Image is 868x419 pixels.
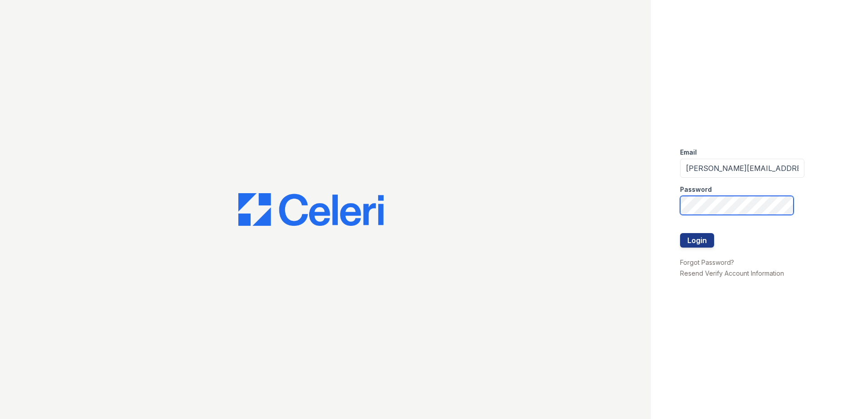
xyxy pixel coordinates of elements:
label: Password [680,185,712,194]
label: Email [680,148,697,157]
a: Forgot Password? [680,258,734,266]
button: Login [680,233,714,248]
a: Resend Verify Account Information [680,269,784,277]
img: CE_Logo_Blue-a8612792a0a2168367f1c8372b55b34899dd931a85d93a1a3d3e32e68fde9ad4.png [238,193,384,226]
